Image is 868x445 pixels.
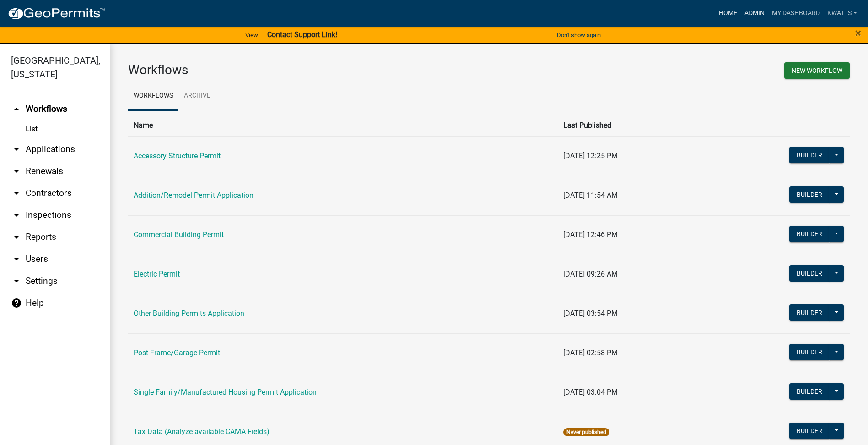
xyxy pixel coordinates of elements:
a: Workflows [128,81,178,111]
i: help [11,298,22,309]
span: × [855,27,861,39]
span: [DATE] 12:46 PM [563,230,618,239]
a: Tax Data (Analyze available CAMA Fields) [134,427,270,436]
button: Builder [789,186,830,203]
button: Builder [789,147,830,163]
h3: Workflows [128,62,482,78]
a: Other Building Permits Application [134,309,244,318]
a: Home [715,5,741,22]
th: Name [128,114,558,136]
i: arrow_drop_down [11,232,22,243]
strong: Contact Support Link! [267,30,337,39]
button: Don't show again [553,27,604,43]
span: Never published [563,428,609,436]
a: Admin [741,5,768,22]
span: [DATE] 09:26 AM [563,270,618,278]
a: Post-Frame/Garage Permit [134,348,220,357]
button: Builder [789,383,830,400]
button: Builder [789,265,830,282]
button: Close [855,27,861,38]
button: Builder [789,304,830,321]
a: My Dashboard [768,5,824,22]
i: arrow_drop_down [11,210,22,221]
a: Addition/Remodel Permit Application [134,191,253,200]
button: Builder [789,423,830,439]
i: arrow_drop_down [11,188,22,199]
button: New Workflow [784,62,850,79]
span: [DATE] 12:25 PM [563,152,618,160]
i: arrow_drop_down [11,144,22,155]
i: arrow_drop_down [11,276,22,287]
a: Commercial Building Permit [134,230,224,239]
i: arrow_drop_up [11,103,22,114]
span: [DATE] 02:58 PM [563,348,618,357]
span: [DATE] 03:54 PM [563,309,618,318]
a: View [242,27,262,43]
button: Builder [789,344,830,360]
a: Electric Permit [134,270,180,278]
a: Archive [178,81,216,111]
span: [DATE] 03:04 PM [563,388,618,396]
a: Accessory Structure Permit [134,152,221,160]
a: Single Family/Manufactured Housing Permit Application [134,388,317,396]
i: arrow_drop_down [11,254,22,265]
i: arrow_drop_down [11,166,22,177]
a: Kwatts [824,5,861,22]
span: [DATE] 11:54 AM [563,191,618,200]
th: Last Published [558,114,703,136]
button: Builder [789,226,830,242]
